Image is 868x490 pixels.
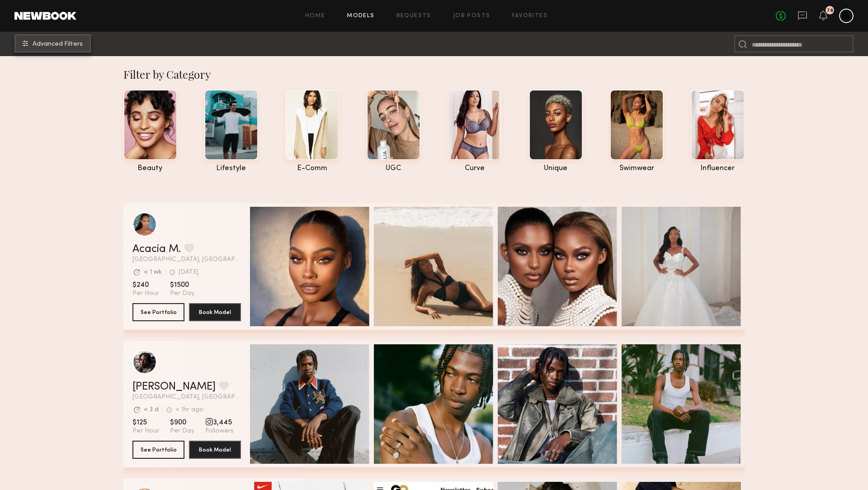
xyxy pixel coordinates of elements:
span: Per Day [170,427,194,435]
div: Filter by Category [123,67,745,81]
div: unique [529,165,583,172]
span: $900 [170,418,194,427]
a: Favorites [512,13,547,19]
a: [PERSON_NAME] [132,381,216,392]
span: [GEOGRAPHIC_DATA], [GEOGRAPHIC_DATA] [132,394,241,400]
div: < 1 wk [144,269,162,276]
div: e-comm [285,165,339,172]
a: Job Posts [453,13,491,19]
span: Per Hour [132,290,159,298]
span: 3,445 [205,418,234,427]
span: Per Day [170,290,194,298]
div: influencer [691,165,745,172]
button: Advanced Filters [14,34,91,52]
div: < 1hr ago [175,407,203,413]
span: Advanced Filters [33,41,83,48]
span: $240 [132,281,159,290]
span: Followers [205,427,234,435]
div: 78 [827,8,833,13]
div: [DATE] [179,269,198,276]
a: Models [347,13,374,19]
button: Book Model [189,441,241,459]
div: lifestyle [204,165,258,172]
div: curve [448,165,501,172]
div: beauty [123,165,177,172]
button: See Portfolio [132,441,184,459]
div: < 3 d [144,407,159,413]
a: Acacia M. [132,244,181,255]
div: swimwear [610,165,664,172]
a: Requests [396,13,431,19]
div: UGC [367,165,420,172]
a: Home [305,13,325,19]
span: [GEOGRAPHIC_DATA], [GEOGRAPHIC_DATA] [132,257,241,263]
button: See Portfolio [132,303,184,321]
span: $1500 [170,281,194,290]
span: Per Hour [132,427,159,435]
span: $125 [132,418,159,427]
button: Book Model [189,303,241,321]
